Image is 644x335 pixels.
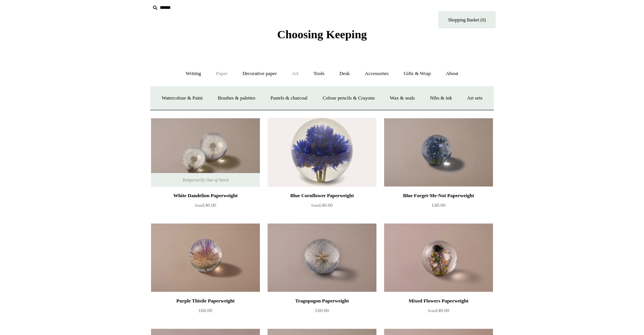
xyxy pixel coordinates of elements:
[428,309,435,313] span: from
[268,118,376,187] a: Blue Cornflower Paperweight Blue Cornflower Paperweight
[384,223,493,292] img: Mixed Flowers Paperweight
[384,118,493,187] a: Blue Forget-Me-Not Paperweight Blue Forget-Me-Not Paperweight
[268,118,376,187] img: Blue Cornflower Paperweight
[268,296,376,328] a: Tragopogon Paperweight £60.00
[277,28,367,41] span: Choosing Keeping
[151,118,260,187] img: White Dandelion Paperweight
[263,88,314,108] a: Pastels & charcoal
[397,64,438,84] a: Gifts & Wrap
[179,64,208,84] a: Writing
[151,223,260,292] a: Purple Thistle Paperweight Purple Thistle Paperweight
[153,191,258,200] div: White Dandelion Paperweight
[277,34,367,39] a: Choosing Keeping
[384,223,493,292] a: Mixed Flowers Paperweight Mixed Flowers Paperweight
[269,296,375,306] div: Tragopogon Paperweight
[439,64,465,84] a: About
[311,202,333,208] span: £40.00
[386,296,491,306] div: Mixed Flowers Paperweight
[268,191,376,222] a: Blue Cornflower Paperweight from£40.00
[432,202,445,208] span: £40.00
[174,173,236,187] span: Temporarily Out of Stock
[333,64,357,84] a: Desk
[199,307,212,313] span: £60.00
[151,118,260,187] a: White Dandelion Paperweight White Dandelion Paperweight Temporarily Out of Stock
[211,88,262,108] a: Brushes & palettes
[151,296,260,328] a: Purple Thistle Paperweight £60.00
[195,203,202,208] span: from
[384,118,493,187] img: Blue Forget-Me-Not Paperweight
[209,64,235,84] a: Paper
[268,223,376,292] a: Tragopogon Paperweight Tragopogon Paperweight
[358,64,396,84] a: Accessories
[269,191,375,200] div: Blue Cornflower Paperweight
[428,307,449,313] span: £40.00
[311,203,319,208] span: from
[315,88,381,108] a: Colour pencils & Crayons
[154,88,209,108] a: Watercolour & Paint
[307,64,332,84] a: Tools
[153,296,258,306] div: Purple Thistle Paperweight
[315,307,329,313] span: £60.00
[236,64,284,84] a: Decorative paper
[151,191,260,222] a: White Dandelion Paperweight from£40.00
[268,223,376,292] img: Tragopogon Paperweight
[195,202,216,208] span: £40.00
[151,223,260,292] img: Purple Thistle Paperweight
[423,88,459,108] a: Nibs & ink
[438,11,496,28] a: Shopping Basket (0)
[460,88,489,108] a: Art sets
[384,296,493,328] a: Mixed Flowers Paperweight from£40.00
[386,191,491,200] div: Blue Forget-Me-Not Paperweight
[384,191,493,222] a: Blue Forget-Me-Not Paperweight £40.00
[285,64,305,84] a: Art
[383,88,422,108] a: Wax & seals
